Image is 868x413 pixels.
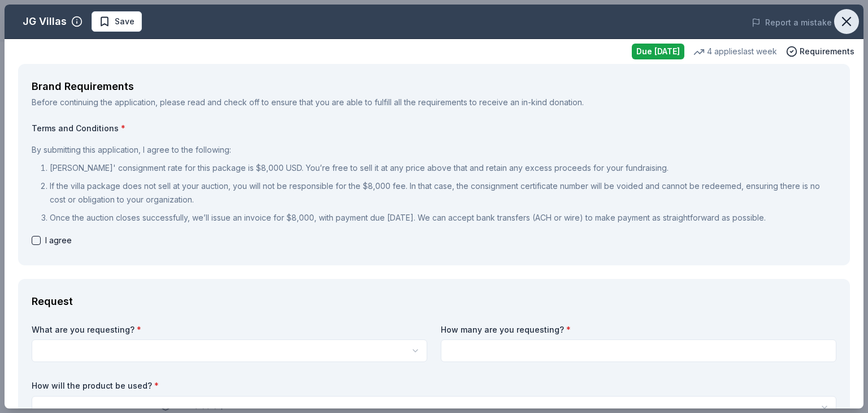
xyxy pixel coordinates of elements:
[32,96,836,109] div: Before continuing the application, please read and check off to ensure that you are able to fulfi...
[50,161,836,175] p: [PERSON_NAME]' consignment rate for this package is $8,000 USD. You’re free to sell it at any pri...
[32,143,836,157] p: By submitting this application, I agree to the following:
[50,179,836,206] p: If the villa package does not sell at your auction, you will not be responsible for the $8,000 fe...
[752,16,832,29] button: Report a mistake
[32,380,836,392] label: How will the product be used?
[92,11,142,32] button: Save
[32,78,836,96] div: Brand Requirements
[32,292,836,311] div: Request
[115,15,134,28] span: Save
[693,45,777,58] div: 4 applies last week
[441,324,836,335] label: How many are you requesting?
[50,211,836,225] p: Once the auction closes successfully, we’ll issue an invoice for $8,000, with payment due [DATE]....
[32,123,836,134] label: Terms and Conditions
[23,12,67,31] div: JG Villas
[32,324,427,335] label: What are you requesting?
[632,44,684,59] div: Due [DATE]
[45,234,72,247] span: I agree
[800,45,854,58] span: Requirements
[786,45,854,58] button: Requirements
